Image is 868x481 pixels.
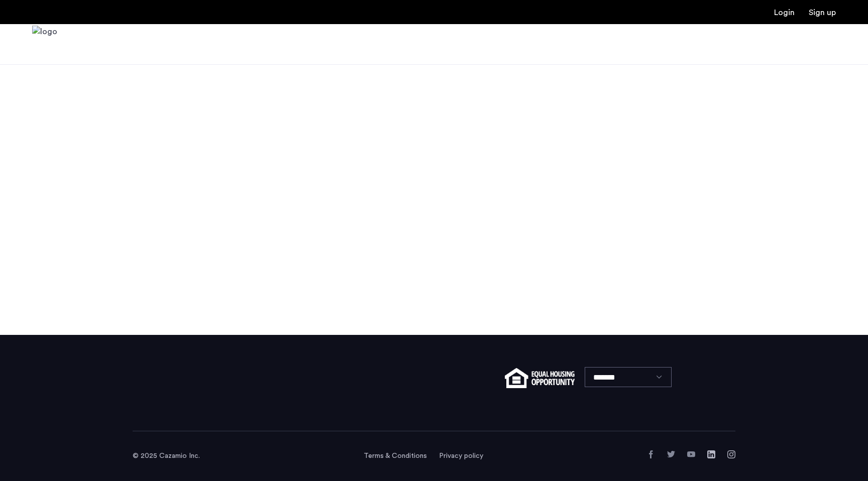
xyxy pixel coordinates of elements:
[585,367,672,387] select: Language select
[505,368,575,388] img: equal-housing.png
[32,26,57,63] img: logo
[707,450,715,458] a: LinkedIn
[774,9,795,17] a: Login
[439,451,483,461] a: Privacy policy
[727,450,735,458] a: Instagram
[687,450,695,458] a: YouTube
[32,26,57,63] a: Cazamio Logo
[667,450,675,458] a: Twitter
[809,9,836,17] a: Registration
[364,451,427,461] a: Terms and conditions
[133,452,200,459] span: © 2025 Cazamio Inc.
[647,450,655,458] a: Facebook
